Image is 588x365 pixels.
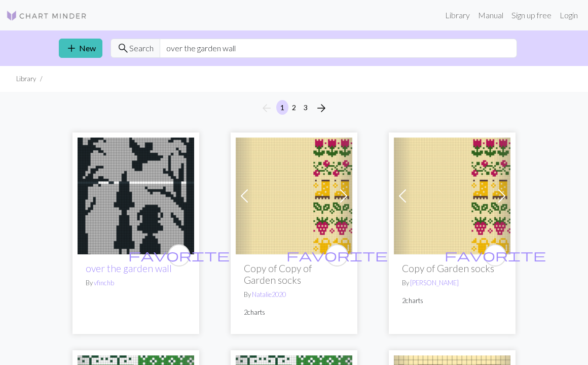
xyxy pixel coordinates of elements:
[474,5,507,25] a: Manual
[244,308,344,317] p: 2 charts
[286,245,388,266] i: favourite
[556,5,582,25] a: Login
[402,262,502,274] h2: Copy of Garden socks
[394,190,510,200] a: Garden socks
[445,247,546,263] span: favorite
[128,245,230,266] i: favourite
[16,74,36,84] li: Library
[117,41,129,55] span: search
[129,42,154,54] span: Search
[86,262,172,274] a: over the garden wall
[236,138,352,254] img: Garden socks
[256,100,332,116] nav: Page navigation
[86,278,186,288] p: By
[410,279,459,287] a: [PERSON_NAME]
[78,190,194,200] a: over the garden wall
[236,190,352,200] a: Garden socks
[441,5,474,25] a: Library
[286,247,388,263] span: favorite
[128,247,230,263] span: favorite
[59,39,102,58] a: New
[288,100,300,115] button: 2
[244,262,344,286] h2: Copy of Copy of Garden socks
[276,100,288,115] button: 1
[311,100,332,116] button: Next
[300,100,312,115] button: 3
[315,101,327,115] span: arrow_forward
[94,279,114,287] a: vfinchb
[394,138,510,254] img: Garden socks
[315,102,327,114] i: Next
[402,296,502,306] p: 2 charts
[6,10,87,22] img: Logo
[252,290,286,298] a: Natalie2020
[484,244,506,267] button: favourite
[402,278,502,288] p: By
[507,5,556,25] a: Sign up free
[168,244,190,267] button: favourite
[244,290,344,300] p: By
[445,245,546,266] i: favourite
[78,138,194,254] img: over the garden wall
[65,41,78,55] span: add
[326,244,348,267] button: favourite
